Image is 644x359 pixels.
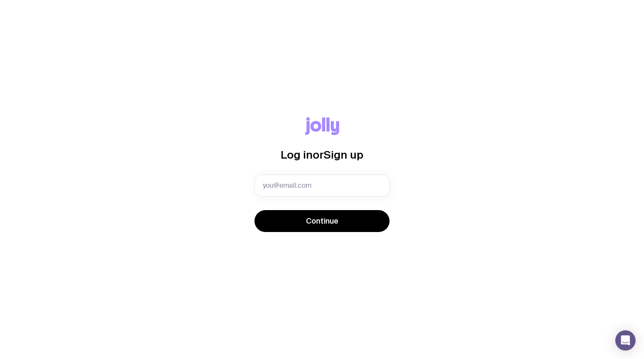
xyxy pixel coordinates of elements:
button: Continue [254,210,390,232]
span: Sign up [324,148,363,161]
span: Log in [281,148,313,161]
span: Continue [306,216,338,226]
div: Open Intercom Messenger [615,330,636,351]
input: you@email.com [254,175,390,197]
span: or [313,148,324,161]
